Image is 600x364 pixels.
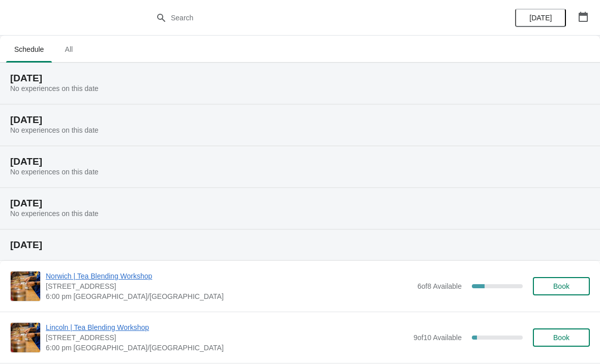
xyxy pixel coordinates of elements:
button: Book [533,277,590,295]
span: No experiences on this date [10,126,99,134]
span: 6 of 8 Available [417,282,462,290]
span: 9 of 10 Available [413,333,462,342]
span: 6:00 pm [GEOGRAPHIC_DATA]/[GEOGRAPHIC_DATA] [46,291,412,301]
h2: [DATE] [10,157,590,167]
span: Lincoln | Tea Blending Workshop [46,322,408,332]
h2: [DATE] [10,73,590,83]
span: Schedule [6,40,52,58]
span: No experiences on this date [10,209,99,218]
img: Lincoln | Tea Blending Workshop | 30 Sincil Street, Lincoln, LN5 7ET | 6:00 pm Europe/London [11,323,40,352]
h2: [DATE] [10,115,590,125]
span: Book [553,282,569,290]
span: 6:00 pm [GEOGRAPHIC_DATA]/[GEOGRAPHIC_DATA] [46,343,408,353]
span: Norwich | Tea Blending Workshop [46,271,412,281]
span: [STREET_ADDRESS] [46,281,412,291]
button: [DATE] [515,9,566,27]
h2: [DATE] [10,198,590,208]
span: All [56,40,81,58]
span: No experiences on this date [10,168,99,176]
span: [STREET_ADDRESS] [46,332,408,343]
button: Book [533,328,590,347]
img: Norwich | Tea Blending Workshop | 9 Back Of The Inns, Norwich NR2 1PT, UK | 6:00 pm Europe/London [11,271,40,301]
input: Search [170,9,450,27]
h2: [DATE] [10,240,590,250]
span: [DATE] [529,14,552,22]
span: No experiences on this date [10,84,99,93]
span: Book [553,333,569,342]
